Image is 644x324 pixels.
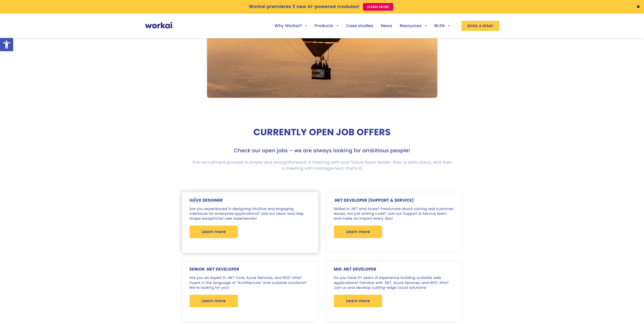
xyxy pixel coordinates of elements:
[275,24,307,28] a: Why Workai?
[381,24,392,28] a: News
[439,23,445,29] span: EN
[334,198,455,202] h4: .NET DEVELOPER (Support & Service)
[334,275,455,290] p: Do you have 3+ years of experience building scalable web applications? Familiar with .NET, Azure ...
[400,24,426,28] a: Resources
[315,24,338,28] a: Products
[192,159,452,171] span: The recruitment process is simple and straightforward: a meeting with your future team leader, th...
[334,267,455,271] h4: MID .NET DEVELOPER
[227,147,417,154] h3: Check our open jobs – we are always looking for ambitious people!
[334,206,455,221] p: Skilled in .NET and Azure? Passionate about solving real customer issues, not just writing code? ...
[346,24,373,28] a: Case studies
[190,267,310,271] h4: SENIOR .NET DEVELOPER
[202,295,226,307] span: Learn more
[190,198,310,202] h4: UI/UX DESIGNER
[636,5,640,9] a: ✖
[363,3,393,11] a: LEARN MORE
[178,188,322,257] a: UI/UX DESIGNER Are you experienced in designing intuitive and engaging interfaces for enterprise ...
[249,3,360,10] p: Workai premieres 3 new AI-powered modules!
[182,126,463,139] h2: Currently open job offers
[461,21,499,31] a: BOOK A DEMO
[190,206,310,221] p: Are you experienced in designing intuitive and engaging interfaces for enterprise applications? J...
[190,275,310,290] p: Are you an expert in .NET Core, Azure Services, and REST APIs? Fluent in the language of “Archite...
[322,188,466,257] a: .NET DEVELOPER (Support & Service) Skilled in .NET and Azure? Passionate about solving real custo...
[346,225,370,238] span: Learn more
[202,225,226,238] span: Learn more
[346,295,370,307] span: Learn more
